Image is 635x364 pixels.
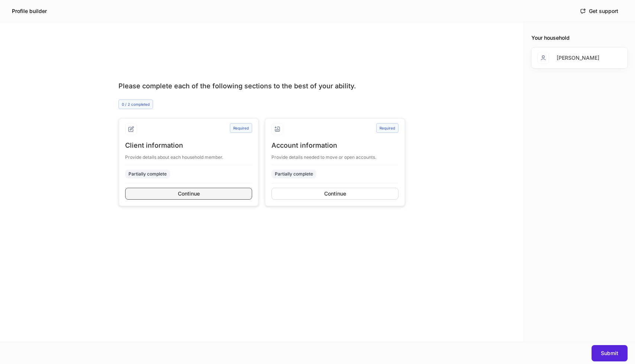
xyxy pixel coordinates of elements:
h5: Profile builder [12,7,47,15]
div: Submit [601,350,618,357]
div: Account information [271,141,398,150]
div: Provide details needed to move or open accounts. [271,150,398,160]
div: Required [376,123,398,133]
div: Please complete each of the following sections to the best of your ability. [118,82,405,91]
div: [PERSON_NAME] [557,54,599,62]
div: Partially complete [128,170,167,177]
div: Provide details about each household member. [125,150,252,160]
div: Required [230,123,252,133]
div: Continue [178,190,200,197]
div: Continue [324,190,346,197]
div: Client information [125,141,252,150]
div: Get support [589,7,618,15]
div: 0 / 2 completed [118,99,153,109]
div: Partially complete [275,170,313,177]
button: Submit [592,345,628,361]
button: Get support [575,5,623,17]
div: Your household [531,34,628,42]
button: Continue [125,188,252,200]
button: Continue [271,188,398,200]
